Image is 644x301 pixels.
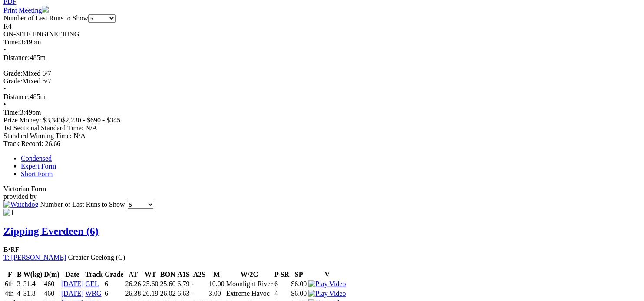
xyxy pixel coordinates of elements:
[226,280,273,288] td: Moonlight River
[3,7,49,14] a: Print Meeting
[308,290,346,298] img: Play Video
[17,270,22,279] th: B
[159,280,176,288] td: 25.60
[62,116,121,124] span: $2,230 - $690 - $345
[3,140,43,147] span: Track Record:
[17,280,22,288] td: 3
[3,93,30,100] span: Distance:
[3,69,23,77] span: Grade:
[42,6,49,13] img: printer.svg
[73,132,86,139] span: N/A
[17,289,22,298] td: 4
[291,280,307,288] td: $6.00
[43,289,60,298] td: 460
[85,290,101,297] a: WRG
[104,289,124,298] td: 6
[21,155,52,162] a: Condensed
[3,101,6,108] span: •
[191,270,208,279] th: A2S
[125,289,141,298] td: 26.38
[3,30,641,38] div: ON-SITE ENGINEERING
[226,270,273,279] th: W/2G
[3,38,20,46] span: Time:
[3,201,38,208] img: Watchdog
[208,280,225,288] td: 10.00
[142,280,159,288] td: 25.60
[177,289,190,298] td: 6.63
[23,280,43,288] td: 31.4
[4,270,16,279] th: F
[308,280,346,288] a: Watch Replay on Watchdog
[208,270,225,279] th: M
[3,14,641,23] div: Number of Last Runs to Show
[3,54,30,61] span: Distance:
[85,124,97,132] span: N/A
[177,270,190,279] th: A1S
[3,246,19,253] span: B RF
[23,270,43,279] th: W(kg)
[3,109,641,116] div: 3:49pm
[61,280,84,288] a: [DATE]
[3,46,6,53] span: •
[308,290,346,297] a: Watch Replay on Watchdog
[280,270,290,279] th: SR
[3,77,641,85] div: Mixed 6/7
[43,280,60,288] td: 460
[3,124,83,132] span: 1st Sectional Standard Time:
[3,225,99,237] a: Zipping Everdeen (6)
[3,109,20,116] span: Time:
[3,132,72,139] span: Standard Winning Time:
[177,280,190,288] td: 6.79
[291,270,307,279] th: SP
[3,93,641,101] div: 485m
[3,209,14,217] img: 1
[159,289,176,298] td: 26.02
[274,270,279,279] th: P
[45,140,60,147] span: 26.66
[274,289,279,298] td: 4
[3,38,641,46] div: 3:49pm
[40,201,125,208] span: Number of Last Runs to Show
[191,289,208,298] td: -
[85,270,103,279] th: Track
[3,69,641,77] div: Mixed 6/7
[21,162,56,170] a: Expert Form
[61,290,84,297] a: [DATE]
[4,289,16,298] td: 4th
[159,270,176,279] th: BON
[308,270,346,279] th: V
[291,289,307,298] td: $6.00
[104,270,124,279] th: Grade
[208,289,225,298] td: 3.00
[21,170,53,178] a: Short Form
[3,23,12,30] span: R4
[308,280,346,288] img: Play Video
[3,185,641,201] div: Victorian Form provided by
[8,246,11,253] span: •
[3,77,23,85] span: Grade:
[68,254,125,261] span: Greater Geelong (C)
[274,280,279,288] td: 6
[125,270,141,279] th: AT
[23,289,43,298] td: 31.8
[4,280,16,288] td: 6th
[191,280,208,288] td: -
[3,116,641,124] div: Prize Money: $3,340
[104,280,124,288] td: 6
[142,289,159,298] td: 26.19
[3,54,641,62] div: 485m
[3,85,6,93] span: •
[43,270,60,279] th: D(m)
[61,270,84,279] th: Date
[85,280,99,288] a: GEL
[226,289,273,298] td: Extreme Havoc
[142,270,159,279] th: WT
[125,280,141,288] td: 26.26
[3,254,66,261] a: T: [PERSON_NAME]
